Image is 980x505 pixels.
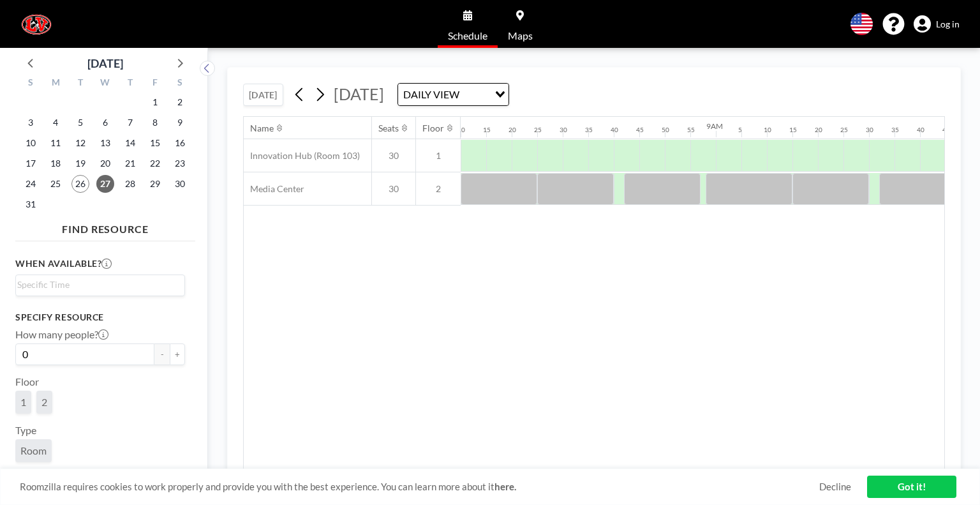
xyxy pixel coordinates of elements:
a: Decline [819,481,851,493]
a: Log in [914,15,960,33]
a: Got it! [867,476,956,498]
span: Innovation Hub (Room 103) [244,150,360,162]
div: 25 [840,126,848,134]
div: 20 [815,126,822,134]
span: Wednesday, August 13, 2025 [96,134,114,152]
input: Search for option [463,86,487,103]
span: 30 [372,183,415,195]
span: Thursday, August 28, 2025 [121,175,139,193]
h4: FIND RESOURCE [15,218,195,236]
span: Saturday, August 30, 2025 [171,175,189,193]
div: 30 [560,126,567,134]
span: Friday, August 29, 2025 [146,175,164,193]
div: W [93,75,118,92]
div: 20 [509,126,516,134]
div: 9AM [706,121,723,131]
div: 40 [917,126,924,134]
span: Schedule [448,31,487,41]
label: How many people? [15,328,108,341]
div: T [117,75,142,92]
span: 30 [372,150,415,162]
span: Media Center [244,183,304,195]
h3: Specify resource [15,312,185,323]
span: Friday, August 1, 2025 [146,93,164,111]
img: organization-logo [20,11,52,37]
span: [DATE] [334,84,384,103]
span: Friday, August 8, 2025 [146,114,164,132]
div: 35 [585,126,593,134]
span: Saturday, August 2, 2025 [171,93,189,111]
div: 55 [687,126,695,134]
button: + [170,343,185,365]
span: Sunday, August 31, 2025 [22,195,40,213]
span: Sunday, August 3, 2025 [22,114,40,132]
div: 15 [789,126,797,134]
span: Thursday, August 14, 2025 [121,134,139,152]
div: Search for option [16,275,184,294]
span: Monday, August 4, 2025 [47,114,64,132]
div: M [43,75,68,92]
div: [DATE] [87,54,123,72]
span: Wednesday, August 27, 2025 [96,175,114,193]
span: Tuesday, August 5, 2025 [71,114,89,132]
div: Floor [422,123,444,134]
span: 1 [20,396,26,409]
span: Room [20,444,47,457]
span: DAILY VIEW [401,86,462,103]
div: Seats [378,123,399,134]
span: Monday, August 18, 2025 [47,155,64,172]
div: 10 [764,126,771,134]
label: Floor [15,375,39,388]
span: Friday, August 15, 2025 [146,134,164,152]
div: S [19,75,43,92]
span: Roomzilla requires cookies to work properly and provide you with the best experience. You can lea... [20,481,819,493]
span: Saturday, August 9, 2025 [171,114,189,132]
span: Sunday, August 17, 2025 [22,155,40,172]
button: - [154,343,170,365]
div: Name [250,123,274,134]
span: Tuesday, August 19, 2025 [71,155,89,172]
div: F [142,75,167,92]
span: Sunday, August 10, 2025 [22,134,40,152]
span: Thursday, August 7, 2025 [121,114,139,132]
span: Maps [508,31,533,41]
span: Saturday, August 23, 2025 [171,155,189,172]
div: 45 [636,126,644,134]
div: 5 [738,126,742,134]
span: Tuesday, August 12, 2025 [71,134,89,152]
div: 40 [611,126,618,134]
div: 30 [866,126,873,134]
span: Saturday, August 16, 2025 [171,134,189,152]
button: [DATE] [243,84,283,106]
div: Search for option [398,84,509,105]
span: Sunday, August 24, 2025 [22,175,40,193]
span: Wednesday, August 20, 2025 [96,155,114,172]
div: 35 [891,126,899,134]
input: Search for option [17,278,177,292]
div: S [167,75,192,92]
span: 1 [416,150,461,162]
span: Monday, August 25, 2025 [47,175,64,193]
label: Type [15,424,36,437]
span: Log in [936,19,960,30]
span: Wednesday, August 6, 2025 [96,114,114,132]
div: 15 [483,126,491,134]
span: Friday, August 22, 2025 [146,155,164,172]
span: Thursday, August 21, 2025 [121,155,139,172]
div: 45 [942,126,950,134]
span: Tuesday, August 26, 2025 [71,175,89,193]
div: T [68,75,93,92]
div: 10 [457,126,465,134]
a: here. [494,481,516,492]
div: 25 [534,126,542,134]
span: Monday, August 11, 2025 [47,134,64,152]
span: 2 [41,396,47,409]
span: 2 [416,183,461,195]
div: 50 [662,126,669,134]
